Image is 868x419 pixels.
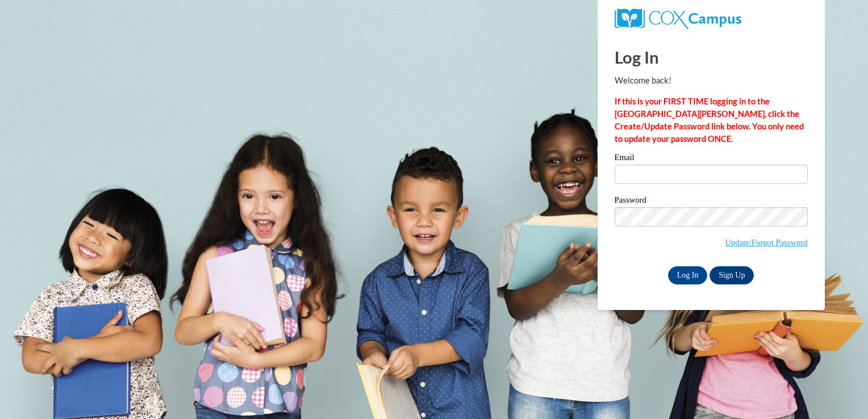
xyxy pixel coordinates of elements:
a: Update/Forgot Password [725,238,808,247]
label: Email [615,153,808,165]
a: COX Campus [615,13,741,23]
h1: Log In [615,45,808,69]
p: Welcome back! [615,74,808,87]
input: Log In [668,266,708,284]
a: Sign Up [710,266,754,284]
label: Password [615,196,808,207]
strong: If this is your FIRST TIME logging in to the [GEOGRAPHIC_DATA][PERSON_NAME], click the Create/Upd... [615,97,804,144]
img: COX Campus [615,9,741,29]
